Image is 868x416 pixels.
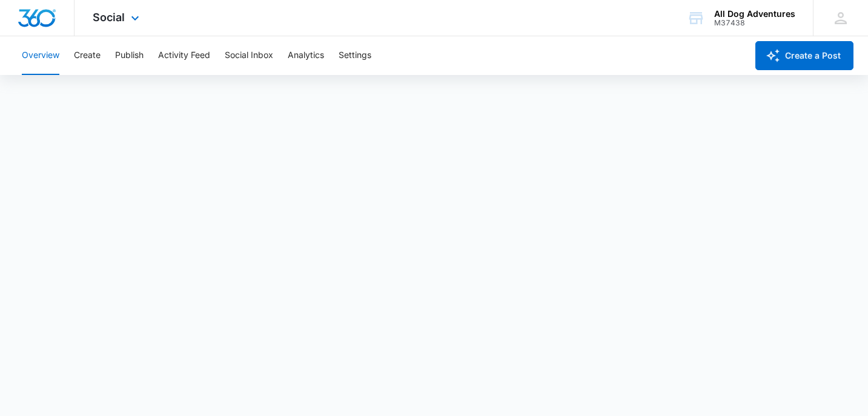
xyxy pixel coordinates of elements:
[225,36,273,75] button: Social Inbox
[93,11,125,24] span: Social
[755,41,853,70] button: Create a Post
[158,36,210,75] button: Activity Feed
[74,36,101,75] button: Create
[339,36,371,75] button: Settings
[714,19,795,27] div: account id
[115,36,144,75] button: Publish
[714,9,795,19] div: account name
[288,36,324,75] button: Analytics
[22,36,59,75] button: Overview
